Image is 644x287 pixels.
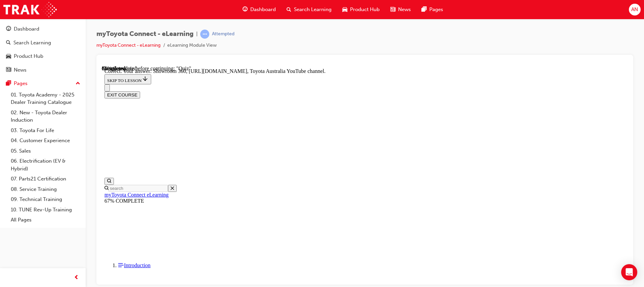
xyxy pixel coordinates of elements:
[200,30,209,39] span: learningRecordVerb_ATTEMPT-icon
[3,2,57,17] img: Trak
[76,79,80,88] span: up-icon
[3,22,83,77] button: DashboardSearch LearningProduct HubNews
[66,119,75,126] button: Close search menu
[3,126,67,132] a: myToyota Connect eLearning
[281,3,337,16] a: search-iconSearch Learning
[8,125,83,136] a: 03. Toyota For Life
[167,42,217,49] li: eLearning Module View
[629,4,641,15] button: AN
[6,81,11,87] span: pages-icon
[8,108,83,125] a: 02. New - Toyota Dealer Induction
[3,37,83,49] a: Search Learning
[8,205,83,215] a: 10. TUNE Rev-Up Training
[294,6,332,13] span: Search Learning
[8,135,83,146] a: 04. Customer Experience
[8,174,83,184] a: 07. Parts21 Certification
[6,67,11,73] span: news-icon
[6,26,11,32] span: guage-icon
[8,194,83,205] a: 09. Technical Training
[429,6,443,13] span: Pages
[96,30,194,38] span: myToyota Connect - eLearning
[14,52,43,60] div: Product Hub
[13,39,51,47] div: Search Learning
[8,90,83,108] a: 01. Toyota Academy - 2025 Dealer Training Catalogue
[3,9,49,19] button: SKIP TO LESSON
[416,3,448,16] a: pages-iconPages
[631,6,638,13] span: AN
[621,264,637,280] div: Open Intercom Messenger
[212,31,234,37] div: Attempted
[3,3,523,9] div: Correct. Your answer: Showroom 360, [URL][DOMAIN_NAME], Toyota Australia YouTube channel.
[6,53,11,59] span: car-icon
[390,5,395,14] span: news-icon
[422,5,427,14] span: pages-icon
[6,40,11,46] span: search-icon
[243,5,248,14] span: guage-icon
[14,25,39,33] div: Dashboard
[3,19,8,26] button: Close navigation menu
[287,5,291,14] span: search-icon
[385,3,416,16] a: news-iconNews
[8,184,83,195] a: 08. Service Training
[237,3,281,16] a: guage-iconDashboard
[3,77,83,90] button: Pages
[8,215,83,225] a: All Pages
[350,6,380,13] span: Product Hub
[8,156,83,174] a: 06. Electrification (EV & Hybrid)
[3,112,12,119] button: Open search menu
[250,6,276,13] span: Dashboard
[74,274,79,282] span: prev-icon
[3,132,523,138] div: 67% COMPLETE
[3,64,83,76] a: News
[5,12,47,17] span: SKIP TO LESSON
[398,6,411,13] span: News
[3,23,83,35] a: Dashboard
[14,66,27,74] div: News
[342,5,347,14] span: car-icon
[7,119,66,126] input: Search
[196,30,198,38] span: |
[3,26,38,33] button: EXIT COURSE
[3,50,83,63] a: Product Hub
[8,146,83,156] a: 05. Sales
[337,3,385,16] a: car-iconProduct Hub
[14,80,28,87] div: Pages
[96,42,161,48] a: myToyota Connect - eLearning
